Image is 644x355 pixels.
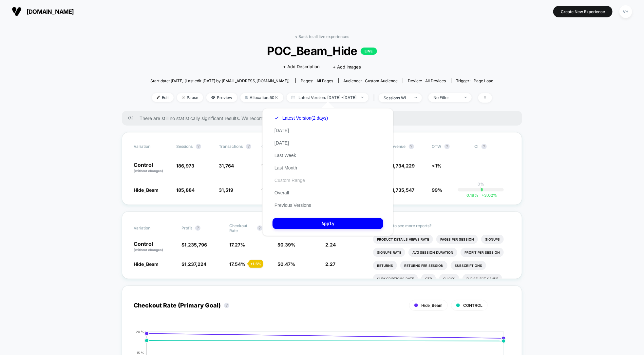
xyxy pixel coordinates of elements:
[246,144,251,149] button: ?
[245,96,248,99] img: rebalance
[553,6,613,17] button: Create New Experience
[415,97,417,98] img: end
[10,6,76,17] button: [DOMAIN_NAME]
[392,163,415,168] span: 1,734,229
[325,261,335,267] span: 2.27
[134,223,170,233] span: Variation
[421,274,436,283] li: Ctr
[283,64,320,70] span: + Add Description
[439,274,459,283] li: Clicks
[403,78,451,83] span: Device:
[409,144,414,149] button: ?
[478,193,497,198] span: 3.02 %
[432,187,442,193] span: 99%
[400,261,447,270] li: Returns Per Session
[134,187,159,193] span: Hide_Beam
[373,248,405,257] li: Signups Rate
[301,78,333,83] div: Pages:
[292,96,295,99] img: calendar
[373,223,510,228] p: Would like to see more reports?
[134,261,159,267] span: Hide_Beam
[136,330,144,334] tspan: 20 %
[196,144,201,149] button: ?
[273,202,313,208] button: Previous Versions
[389,163,415,168] span: $
[361,48,377,55] p: LIVE
[287,93,369,102] span: Latest Version: [DATE] - [DATE]
[273,115,330,121] button: Latest Version(2 days)
[421,303,443,308] span: Hide_Beam
[480,187,482,191] p: |
[373,274,418,283] li: Subscriptions Rate
[206,93,237,102] span: Preview
[157,96,160,99] img: edit
[432,163,442,168] span: <1%
[134,144,170,149] span: Variation
[181,242,207,247] span: $
[474,78,494,83] span: Page Load
[463,274,502,283] li: Plp Select Sahde
[408,248,457,257] li: Avg Session Duration
[168,44,477,58] span: POC_Beam_Hide
[137,351,144,355] tspan: 15 %
[219,144,243,149] span: Transactions
[482,144,487,149] button: ?
[230,223,254,233] span: Checkout Rate
[219,163,234,168] span: 31,764
[384,95,410,100] div: sessions with impression
[176,163,194,168] span: 186,973
[195,226,200,231] button: ?
[176,187,195,193] span: 185,884
[273,177,307,183] button: Custom Range
[325,242,336,247] span: 2.24
[134,162,170,173] p: Control
[451,261,486,270] li: Subscriptions
[230,242,245,247] span: 17.27 %
[481,235,504,244] li: Signups
[176,144,193,149] span: Sessions
[463,303,483,308] span: CONTROL
[316,78,333,83] span: all pages
[277,242,295,247] span: 50.39 %
[361,97,364,98] img: end
[461,248,504,257] li: Profit Per Session
[273,152,298,158] button: Last Week
[365,78,398,83] span: Custom Audience
[249,260,263,268] div: + 1.6 %
[152,93,174,102] span: Edit
[181,226,192,230] span: Profit
[27,8,74,15] span: [DOMAIN_NAME]
[432,144,468,149] span: OTW
[277,261,295,267] span: 50.47 %
[389,187,414,193] span: $
[184,242,207,247] span: 1,235,796
[150,78,290,83] span: Start date: [DATE] (Last edit [DATE] by [EMAIL_ADDRESS][DOMAIN_NAME])
[224,303,229,308] button: ?
[344,78,398,83] div: Audience:
[373,261,397,270] li: Returns
[181,261,206,267] span: $
[478,182,484,187] p: 0%
[445,144,450,149] button: ?
[333,64,361,69] span: + Add Images
[464,97,467,98] img: end
[219,187,233,193] span: 31,519
[240,93,283,102] span: Allocation: 50%
[134,248,163,252] span: (without changes)
[273,218,383,229] button: Apply
[295,34,349,39] a: < Back to all live experiences
[184,261,206,267] span: 1,237,224
[182,96,185,99] img: end
[134,169,163,173] span: (without changes)
[177,93,203,102] span: Pause
[12,7,22,16] img: Visually logo
[273,165,299,171] button: Last Month
[456,78,494,83] div: Trigger:
[466,193,478,198] span: 0.18 %
[392,187,414,193] span: 1,735,547
[273,190,291,196] button: Overall
[433,95,460,100] div: No Filter
[474,164,510,173] span: ---
[482,193,484,198] span: +
[273,140,291,146] button: [DATE]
